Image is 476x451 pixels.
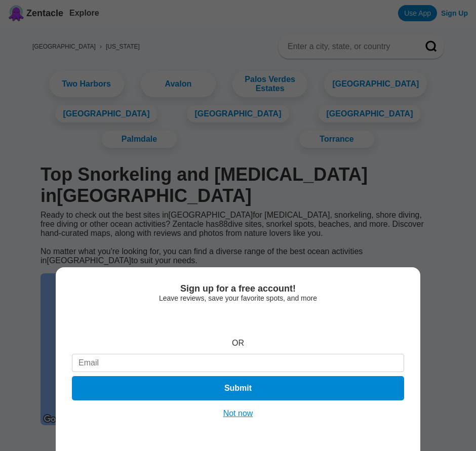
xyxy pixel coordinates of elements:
div: Sign up for a free account! [72,283,404,294]
input: Email [72,354,404,372]
div: OR [232,339,244,348]
button: Submit [72,376,404,400]
button: Not now [220,408,256,419]
div: Leave reviews, save your favorite spots, and more [72,294,404,302]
